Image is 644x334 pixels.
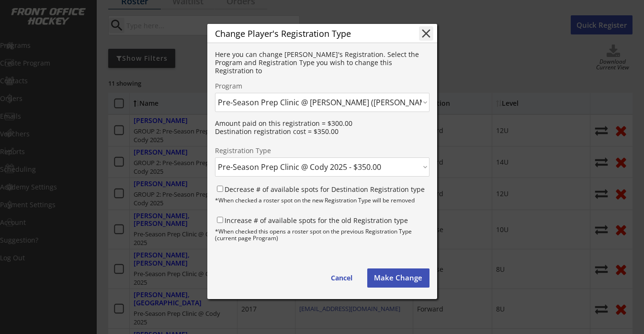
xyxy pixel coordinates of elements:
[321,268,362,288] button: Cancel
[367,268,429,288] button: Make Change
[225,216,408,225] label: Increase # of available spots for the old Registration type
[215,228,429,242] div: *When checked this opens a roster spot on the previous Registration Type (current page Program)
[215,197,429,208] div: *When checked a roster spot on the new Registration Type will be removed
[215,83,359,91] div: Program
[215,29,409,38] div: Change Player's Registration Type
[215,51,429,75] div: Here you can change [PERSON_NAME]'s Registration. Select the Program and Registration Type you wi...
[225,185,425,194] label: Decrease # of available spots for Destination Registration type
[419,26,433,41] button: close
[215,147,330,156] div: Registration Type
[215,120,429,136] div: Amount paid on this registration = $300.00 Destination registration cost = $350.00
